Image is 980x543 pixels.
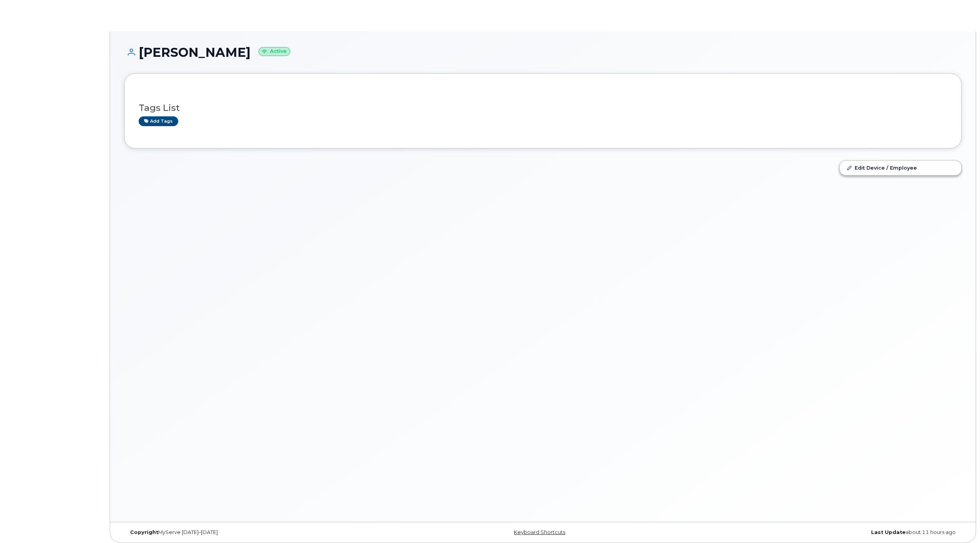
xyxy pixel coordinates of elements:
div: MyServe [DATE]–[DATE] [124,529,403,536]
h3: Tags List [139,103,947,113]
div: about 11 hours ago [682,529,962,536]
strong: Last Update [871,529,906,535]
a: Edit Device / Employee [840,161,961,175]
strong: Copyright [130,529,158,535]
a: Add tags [139,116,178,126]
h1: [PERSON_NAME] [124,45,962,59]
small: Active [259,47,290,56]
a: Keyboard Shortcuts [514,529,565,535]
